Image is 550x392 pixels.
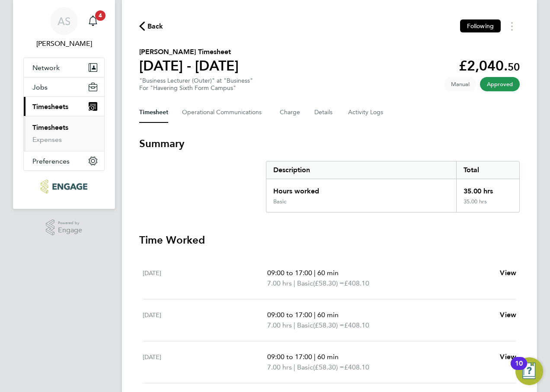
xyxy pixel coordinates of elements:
a: Timesheets [32,123,68,132]
span: Engage [58,227,82,234]
button: Timesheets [24,97,104,116]
span: (£58.30) = [313,363,344,371]
span: £408.10 [344,321,369,329]
a: Expenses [32,135,62,144]
span: Jobs [32,83,48,91]
span: Timesheets [32,103,68,111]
span: 09:00 to 17:00 [267,269,312,277]
div: Summary [266,161,520,212]
button: Open Resource Center, 10 new notifications [515,357,543,385]
span: (£58.30) = [313,279,344,287]
span: 7.00 hrs [267,321,292,329]
span: AS [58,16,70,27]
a: View [500,352,516,362]
div: Total [456,161,519,179]
h3: Time Worked [139,233,520,247]
div: "Business Lecturer (Outer)" at "Business" [139,77,253,92]
span: | [294,321,295,329]
span: Aziza Said [23,39,105,49]
span: Basic [297,320,313,331]
div: 10 [515,363,523,375]
a: View [500,268,516,278]
span: £408.10 [344,363,369,371]
span: Following [467,22,494,30]
div: Description [266,161,456,179]
button: Jobs [24,77,104,96]
span: 09:00 to 17:00 [267,311,312,319]
span: View [500,353,516,361]
span: This timesheet has been approved. [480,77,520,91]
span: Back [147,21,163,32]
span: | [294,363,295,371]
span: 09:00 to 17:00 [267,353,312,361]
h2: [PERSON_NAME] Timesheet [139,47,239,57]
a: View [500,310,516,320]
span: Network [32,64,60,72]
a: AS[PERSON_NAME] [23,7,105,49]
span: 50 [508,61,520,73]
span: 7.00 hrs [267,363,292,371]
span: Basic [297,278,313,289]
span: £408.10 [344,279,369,287]
a: 4 [84,7,102,35]
button: Network [24,58,104,77]
span: | [314,269,316,277]
button: Following [460,19,501,32]
span: Powered by [58,219,82,227]
span: 7.00 hrs [267,279,292,287]
button: Charge [280,102,301,123]
div: 35.00 hrs [456,198,519,212]
span: Preferences [32,157,70,165]
h3: Summary [139,137,520,151]
div: [DATE] [143,268,267,289]
h1: [DATE] - [DATE] [139,57,239,74]
span: View [500,311,516,319]
span: | [294,279,295,287]
div: Hours worked [266,179,456,198]
span: 60 min [317,269,339,277]
img: ncclondon-logo-retina.png [41,180,87,193]
div: 35.00 hrs [456,179,519,198]
span: | [314,311,316,319]
span: | [314,353,316,361]
button: Preferences [24,151,104,170]
div: [DATE] [143,352,267,373]
span: 4 [95,10,106,21]
span: 60 min [317,353,339,361]
span: 60 min [317,311,339,319]
div: Timesheets [24,116,104,151]
div: [DATE] [143,310,267,331]
span: Basic [297,362,313,373]
button: Operational Communications [182,102,266,123]
button: Timesheets Menu [504,19,520,33]
button: Timesheet [139,102,168,123]
span: View [500,269,516,277]
button: Activity Logs [348,102,384,123]
span: This timesheet was manually created. [444,77,476,91]
button: Back [139,21,163,32]
button: Details [314,102,334,123]
div: For "Havering Sixth Form Campus" [139,84,253,92]
a: Go to home page [23,180,105,193]
div: Basic [273,198,286,205]
app-decimal: £2,040. [459,58,520,74]
a: Powered byEngage [46,219,83,236]
span: (£58.30) = [313,321,344,329]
